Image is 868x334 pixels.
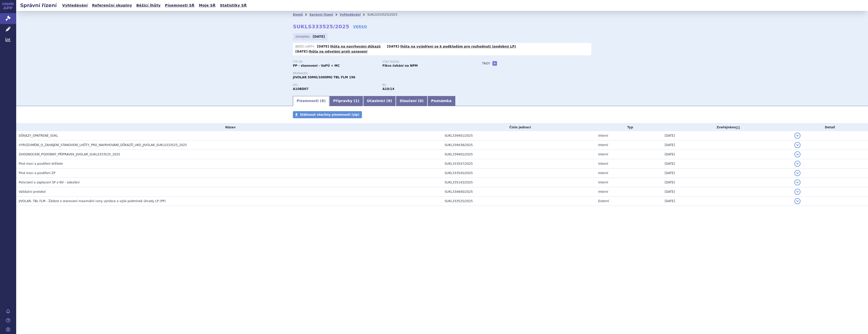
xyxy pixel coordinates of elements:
abbr: (?) [736,126,740,129]
strong: metformin a sitagliptin [382,87,394,91]
a: Moje SŘ [197,2,217,9]
a: Účastníci (9) [363,96,396,106]
span: ZHODNOCENÍ_PODOBNÝ_PŘÍPRAVEK_JIVOLAR_SUKLS333525_2025 [19,153,120,156]
a: Písemnosti SŘ [163,2,196,9]
span: 8 [321,99,324,103]
span: Interní [598,171,608,175]
th: Detail [792,124,868,131]
th: Číslo jednací [442,124,596,131]
td: [DATE] [662,169,792,178]
td: SUKL339401/2025 [442,131,596,140]
a: Stáhnout všechny písemnosti (zip) [293,111,362,118]
a: Referenční skupiny [91,2,134,9]
span: Interní [598,153,608,156]
span: Interní [598,181,608,184]
td: [DATE] [662,159,792,169]
strong: SUKLS333525/2025 [293,23,349,30]
td: [DATE] [662,197,792,206]
p: Stav řízení: [382,60,467,63]
button: detail [794,198,800,204]
button: detail [794,161,800,167]
span: Validační protokol [19,190,46,194]
h3: Tagy [482,60,490,66]
strong: PP - stanovení - VaPÚ + MC [293,64,340,67]
th: Název [16,124,442,131]
a: Běžící lhůty [135,2,162,9]
p: - [387,44,516,49]
span: Plné moci a pověření držitele [19,162,63,165]
td: [DATE] [662,131,792,140]
p: RS: [382,84,467,87]
a: VERSO [353,24,367,29]
td: SUKL333547/2025 [442,159,596,169]
th: Typ [596,124,662,131]
a: Poznámka [427,96,455,106]
td: SUKL339438/2025 [442,140,596,150]
strong: [DATE] [387,45,399,48]
span: Interní [598,162,608,165]
span: 0 [419,99,422,103]
span: 1 [355,99,358,103]
span: Plné moci a pověření ZP [19,171,55,175]
span: Běžící lhůty: [295,44,316,49]
span: Interní [598,190,608,194]
h2: Správní řízení [16,2,61,9]
p: - [317,44,381,49]
a: Správní řízení [309,13,333,16]
a: lhůta na navrhování důkazů [330,45,381,48]
p: - [295,50,367,54]
span: JIVOLAR, TBL FLM - Žádost o stanovení maximální ceny výrobce a výše podmínek úhrady LP (PP) [19,199,166,203]
a: Domů [293,13,303,16]
th: Zveřejněno [662,124,792,131]
span: Interní [598,134,608,137]
button: detail [794,189,800,195]
span: JIVOLAR 50MG/1000MG TBL FLM 196 [293,76,355,79]
p: Typ SŘ: [293,60,377,63]
button: detail [794,179,800,185]
span: Potvrzení o zaplacení SP a NV - odeslání [19,181,79,184]
button: detail [794,170,800,176]
a: lhůta na vyjádření se k podkladům pro rozhodnutí (podobný LP) [400,45,516,48]
a: Přípravky (1) [329,96,363,106]
td: [DATE] [662,178,792,187]
a: + [492,61,497,66]
td: SUKL334840/2025 [442,187,596,197]
span: 9 [388,99,390,103]
td: SUKL333525/2025 [442,197,596,206]
a: Písemnosti (8) [293,96,329,106]
a: Statistiky SŘ [218,2,248,9]
strong: Fikce čekání na NPM [382,64,418,67]
span: DŮKAZY_OPATŘENÉ_SÚKL [19,134,58,137]
span: VYROZUMĚNÍ_O_ZAHÁJENÍ_STANOVENÍ_LHŮTY_PRO_NAVRHOVÁNÍ_DŮKAZŮ_UKO_JIVOLAR_SUKLS333525_2025 [19,143,187,147]
td: SUKL339402/2025 [442,150,596,159]
td: [DATE] [662,150,792,159]
span: Interní [598,143,608,147]
a: Sloučení (0) [396,96,427,106]
button: detail [794,133,800,139]
p: ATC: [293,84,377,87]
li: SUKLS333525/2025 [367,11,404,18]
span: Zahájeno: [295,35,311,39]
td: SUKL335143/2025 [442,178,596,187]
a: lhůta na odvolání proti usnesení [309,50,367,53]
span: Stáhnout všechny písemnosti (zip) [300,113,359,116]
td: [DATE] [662,187,792,197]
a: Vyhledávání [61,2,89,9]
a: Vyhledávání [340,13,361,16]
strong: [DATE] [317,45,329,48]
span: Externí [598,199,609,203]
strong: [DATE] [295,50,308,53]
strong: METFORMIN A SITAGLIPTIN [293,87,309,91]
button: detail [794,151,800,157]
strong: [DATE] [313,35,325,38]
td: [DATE] [662,140,792,150]
button: detail [794,142,800,148]
td: SUKL333545/2025 [442,169,596,178]
p: Přípravek: [293,72,472,75]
